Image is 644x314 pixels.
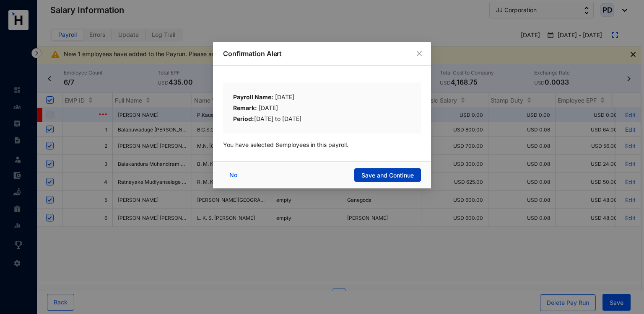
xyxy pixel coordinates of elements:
b: Payroll Name: [233,93,273,100]
div: [DATE] to [DATE] [233,114,411,124]
button: Save and Continue [354,168,421,182]
div: [DATE] [233,103,411,114]
span: close [416,50,423,57]
span: Save and Continue [361,171,414,180]
span: You have selected 6 employees in this payroll. [223,141,348,148]
button: Close [415,49,424,58]
b: Period: [233,115,254,122]
b: Remark: [233,104,257,111]
p: Confirmation Alert [223,49,421,59]
span: No [229,170,237,180]
button: No [223,168,246,182]
div: [DATE] [233,93,411,103]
